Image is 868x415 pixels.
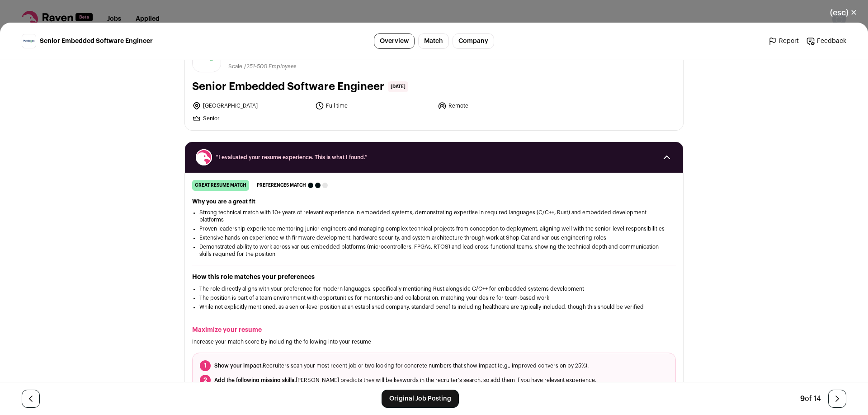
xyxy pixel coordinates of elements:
h1: Senior Embedded Software Engineer [192,80,384,94]
a: Original Job Posting [382,390,459,408]
li: Extensive hands-on experience with firmware development, hardware security, and system architectu... [199,234,669,241]
span: 1 [200,360,211,371]
li: Proven leadership experience mentoring junior engineers and managing complex technical projects f... [199,225,669,232]
div: of 14 [800,393,821,404]
a: Report [768,37,799,46]
a: Match [418,33,449,49]
p: Increase your match score by including the following into your resume [192,338,676,345]
span: [PERSON_NAME] predicts they will be keywords in the recruiter's search, so add them if you have r... [214,377,596,384]
a: Overview [374,33,415,49]
li: While not explicitly mentioned, as a senior-level position at an established company, standard be... [199,303,669,311]
li: The role directly aligns with your preference for modern languages, specifically mentioning Rust ... [199,285,669,292]
li: Senior [192,114,310,123]
h2: How this role matches your preferences [192,273,676,282]
li: [GEOGRAPHIC_DATA] [192,101,310,110]
li: Strong technical match with 10+ years of relevant experience in embedded systems, demonstrating e... [199,209,669,223]
li: Full time [315,101,433,110]
div: great resume match [192,180,249,191]
li: Remote [438,101,555,110]
span: 251-500 Employees [246,64,297,69]
span: Preferences match [257,181,306,190]
img: 04d39bba1c113f85e584331b76d61ac075c63d74258ffa44fe220f6436b897f7.jpg [22,34,36,48]
li: The position is part of a team environment with opportunities for mentorship and collaboration, m... [199,294,669,302]
button: Close modal [819,3,868,23]
span: Senior Embedded Software Engineer [40,37,153,46]
span: Add the following missing skills. [214,377,296,383]
span: Recruiters scan your most recent job or two looking for concrete numbers that show impact (e.g., ... [214,362,589,369]
a: Feedback [806,37,846,46]
li: Scale [228,63,244,70]
a: Company [453,33,494,49]
li: / [244,63,297,70]
span: Show your impact. [214,363,263,368]
span: 2 [200,375,211,386]
li: Demonstrated ability to work across various embedded platforms (microcontrollers, FPGAs, RTOS) an... [199,243,669,258]
span: “I evaluated your resume experience. This is what I found.” [216,154,652,161]
h2: Maximize your resume [192,325,676,335]
span: [DATE] [388,81,408,92]
h2: Why you are a great fit [192,198,676,205]
span: 9 [800,395,805,402]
